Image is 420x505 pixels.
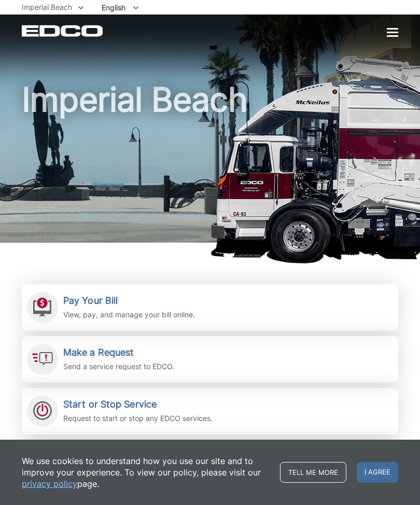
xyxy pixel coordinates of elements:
[22,25,104,37] a: EDCD logo. Return to the homepage.
[22,284,398,331] a: Pay Your Bill View, pay, and manage your bill online.
[63,399,213,410] h2: Start or Stop Service
[22,3,72,11] span: Imperial Beach
[22,478,77,489] a: privacy policy
[22,83,398,247] h1: Imperial Beach
[280,462,346,483] a: Tell me more
[63,347,174,358] h2: Make a Request
[63,295,195,306] h2: Pay Your Bill
[63,413,213,424] p: Request to start or stop any EDCO services.
[63,361,174,372] p: Send a service request to EDCO.
[63,309,195,320] p: View, pay, and manage your bill online.
[22,455,270,489] p: We use cookies to understand how you use our site and to improve your experience. To view our pol...
[357,462,398,483] span: I agree
[22,336,398,383] a: Make a Request Send a service request to EDCO.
